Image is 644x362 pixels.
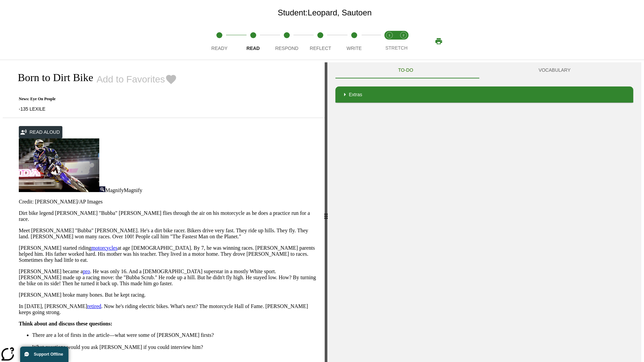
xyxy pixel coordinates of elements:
[275,46,298,51] span: Respond
[20,347,68,362] button: Support Offline
[19,268,317,287] p: [PERSON_NAME] became a . He was only 16. And a [DEMOGRAPHIC_DATA] superstar in a mostly White spo...
[91,245,117,251] a: motorcycles
[267,23,306,60] button: Respond step 3 of 5
[327,62,641,362] div: activity
[32,332,317,338] li: There are a lot of firsts in the article—what were some of [PERSON_NAME] firsts?
[105,187,124,193] span: Magnify
[335,62,476,78] button: TO-DO
[335,62,633,78] div: Instructional Panel Tabs
[19,245,317,263] p: [PERSON_NAME] started riding at age [DEMOGRAPHIC_DATA]. By 7, he was winning races. [PERSON_NAME]...
[301,23,340,60] button: Reflect step 4 of 5
[32,344,317,350] li: What questions would you ask [PERSON_NAME] if you could interview him?
[19,199,317,205] p: Credit: [PERSON_NAME]/AP Images
[394,23,413,60] button: Stretch Respond step 2 of 2
[380,23,399,60] button: Stretch Read step 1 of 2
[99,186,105,192] img: Magnify
[11,106,177,112] p: -135 LEXILE
[11,71,93,84] h2: Born to Dirt Bike
[335,23,374,60] button: Write step 5 of 5
[233,23,272,60] button: Read step 2 of 5
[19,210,317,222] p: Dirt bike legend [PERSON_NAME] "Bubba" [PERSON_NAME] flies through the air on his motorcycle as h...
[476,62,633,78] button: VOCABULARY
[3,62,325,359] div: reading
[388,34,390,37] text: 1
[247,46,260,51] span: Read
[335,86,633,103] div: Extras
[19,138,99,192] img: Motocross racer James Stewart flies through the air on his dirt bike.
[19,303,317,315] p: In [DATE], [PERSON_NAME] . Now he's riding electric bikes. What's next? The motorcycle Hall of Fa...
[346,46,362,51] span: Write
[19,321,112,326] strong: Think about and discuss these questions:
[34,352,63,357] span: Support Offline
[200,23,239,60] button: Ready step 1 of 5
[19,126,62,138] button: Read Aloud
[385,45,408,51] span: STRETCH
[325,62,327,362] div: Press Enter or Spacebar and then press right and left arrow keys to move the slider
[211,46,227,51] span: Ready
[310,46,331,51] span: Reflect
[19,292,317,298] p: [PERSON_NAME] broke many bones. But he kept racing.
[83,268,90,274] a: pro
[428,35,449,47] button: Print
[19,228,317,240] p: Meet [PERSON_NAME] "Bubba" [PERSON_NAME]. He's a dirt bike racer. Bikers drive very fast. They ri...
[124,187,142,193] span: Magnify
[349,91,362,98] p: Extras
[402,34,404,37] text: 2
[11,97,177,102] p: News: Eye On People
[87,303,101,309] a: retired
